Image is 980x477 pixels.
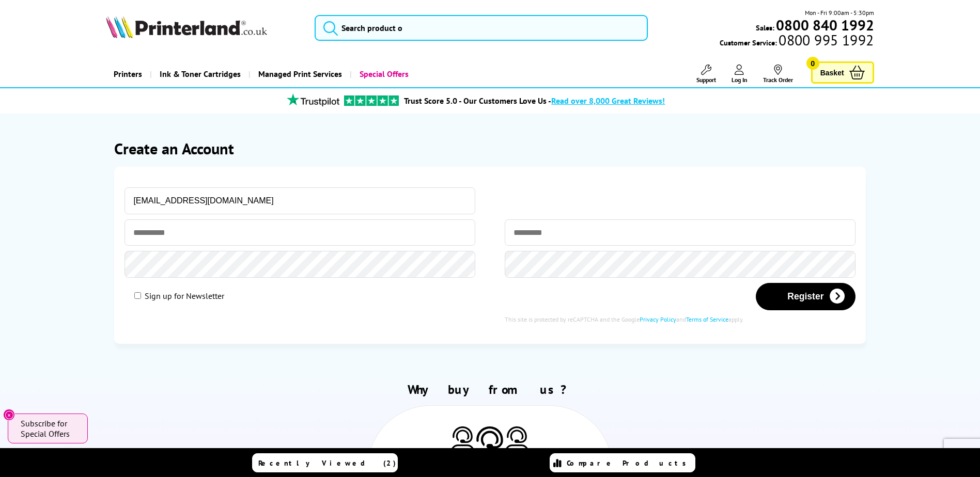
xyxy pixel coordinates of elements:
[696,76,716,84] span: Support
[777,35,874,45] span: 0800 995 1992
[805,8,874,18] span: Mon - Fri 9:00am - 5:30pm
[282,93,344,106] img: trustpilot rating
[686,315,728,323] a: Terms of Service
[252,453,398,472] a: Recently Viewed (2)
[756,283,855,310] button: Register
[811,61,874,84] a: Basket 0
[344,96,399,106] img: trustpilot rating
[732,76,748,84] span: Log In
[258,458,396,468] span: Recently Viewed (2)
[350,61,416,87] a: Special Offers
[567,458,692,468] span: Compare Products
[505,315,855,323] div: This site is protected by reCAPTCHA and the Google and apply.
[106,15,267,38] img: Printerland Logo
[451,426,474,453] img: Printer Experts
[696,65,716,84] a: Support
[550,453,695,472] a: Compare Products
[248,61,350,87] a: Managed Print Services
[474,426,505,462] img: Printer Experts
[640,315,676,323] a: Privacy Policy
[806,57,819,70] span: 0
[551,96,665,106] span: Read over 8,000 Great Reviews!
[720,35,874,47] span: Customer Service:
[106,381,874,397] h2: Why buy from us?
[732,65,748,84] a: Log In
[3,409,15,421] button: Close
[315,15,648,41] input: Search product o
[774,20,874,30] a: 0800 840 1992
[125,187,475,214] input: Email
[763,65,793,84] a: Track Order
[776,15,874,35] b: 0800 840 1992
[150,61,248,87] a: Ink & Toner Cartridges
[505,426,528,453] img: Printer Experts
[820,66,844,79] span: Basket
[106,61,150,87] a: Printers
[114,138,865,158] h1: Create an Account
[145,291,224,301] label: Sign up for Newsletter
[106,15,302,40] a: Printerland Logo
[756,23,774,33] span: Sales:
[404,96,665,106] a: Trust Score 5.0 - Our Customers Love Us -Read over 8,000 Great Reviews!
[160,61,241,87] span: Ink & Toner Cartridges
[21,418,77,439] span: Subscribe for Special Offers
